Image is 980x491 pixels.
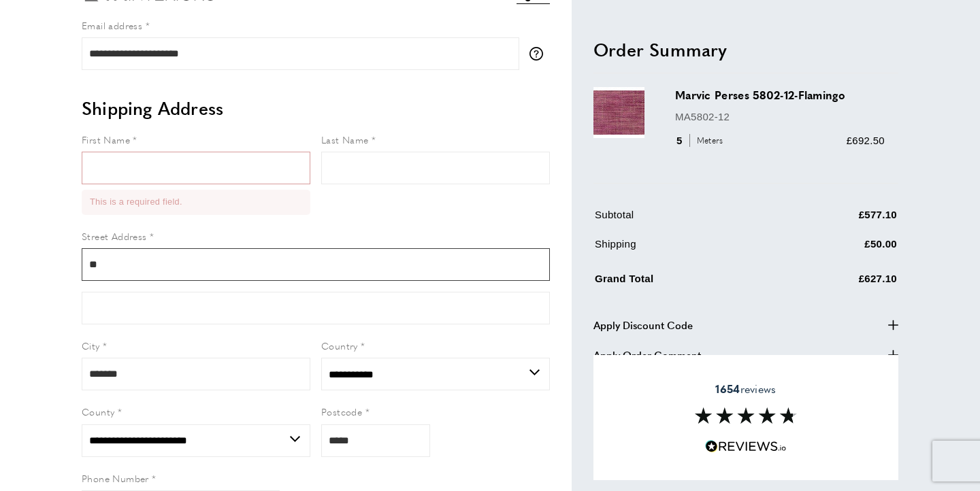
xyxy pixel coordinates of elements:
[675,132,728,148] div: 5
[82,339,100,352] span: City
[82,133,130,146] span: First Name
[90,195,302,209] li: This is a required field.
[779,267,898,297] td: £627.10
[82,405,114,418] span: County
[82,96,550,120] h2: Shipping Address
[675,108,885,124] p: MA5802-12
[705,440,787,453] img: Reviews.io 5 stars
[595,235,777,262] td: Shipping
[715,381,740,396] strong: 1654
[321,339,358,352] span: Country
[321,405,362,418] span: Postcode
[593,87,644,138] img: Marvic Perses 5802-12-Flamingo
[82,471,149,485] span: Phone Number
[529,47,550,61] button: More information
[82,18,142,32] span: Email address
[593,316,693,333] span: Apply Discount Code
[595,206,777,233] td: Subtotal
[321,133,369,146] span: Last Name
[593,346,701,362] span: Apply Order Comment
[82,229,147,243] span: Street Address
[675,87,885,103] h3: Marvic Perses 5802-12-Flamingo
[595,267,777,297] td: Grand Total
[695,407,797,424] img: Reviews section
[779,235,898,262] td: £50.00
[779,206,898,233] td: £577.10
[715,382,776,396] span: reviews
[689,134,727,147] span: Meters
[847,134,885,146] span: £692.50
[593,37,898,61] h2: Order Summary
